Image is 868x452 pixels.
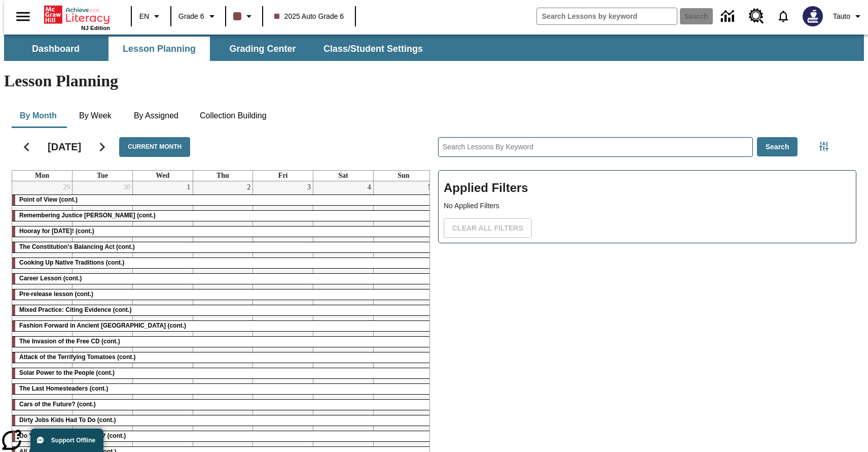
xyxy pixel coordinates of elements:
span: Career Lesson (cont.) [19,275,82,282]
span: Point of View (cont.) [19,196,78,203]
span: Pre-release lesson (cont.) [19,290,93,298]
button: Open side menu [8,2,38,31]
button: Class color is dark brown. Change class color [229,7,259,25]
a: Tuesday [95,171,110,181]
a: September 29, 2025 [61,181,72,193]
div: SubNavbar [4,35,864,61]
button: By Assigned [126,104,187,128]
a: October 4, 2025 [366,181,373,193]
a: October 5, 2025 [426,181,433,193]
h2: Applied Filters [444,176,851,201]
div: Do You Want Fries With That? (cont.) [12,431,433,441]
button: Grade: Grade 6, Select a grade [174,7,222,25]
a: Wednesday [154,171,171,181]
div: Remembering Justice O'Connor (cont.) [12,211,433,221]
input: search field [537,8,677,24]
div: SubNavbar [4,37,432,61]
button: Current Month [119,137,190,157]
span: NJ Edition [81,25,110,31]
div: Cooking Up Native Traditions (cont.) [12,258,433,268]
h2: [DATE] [48,141,81,153]
a: Data Center [715,3,743,30]
span: Mixed Practice: Citing Evidence (cont.) [19,306,131,313]
a: October 2, 2025 [245,181,252,193]
span: Cars of the Future? (cont.) [19,401,96,408]
div: Cars of the Future? (cont.) [12,400,433,410]
div: Dirty Jobs Kids Had To Do (cont.) [12,415,433,426]
a: Resource Center, Will open in new tab [743,3,770,30]
span: Support Offline [51,437,95,444]
img: Avatar [803,6,823,26]
button: Collection Building [192,104,275,128]
span: Solar Power to the People (cont.) [19,369,115,376]
button: By Month [12,104,65,128]
span: The Last Homesteaders (cont.) [19,385,108,392]
button: Filters Side menu [814,136,834,156]
button: Language: EN, Select a language [135,7,167,25]
div: Career Lesson (cont.) [12,274,433,284]
a: Monday [33,171,51,181]
span: Class/Student Settings [323,43,423,55]
span: Dirty Jobs Kids Had To Do (cont.) [19,416,116,424]
a: September 30, 2025 [121,181,132,193]
span: Grade 6 [178,11,204,22]
span: Hooray for Constitution Day! (cont.) [19,228,94,235]
button: Profile/Settings [829,7,868,25]
div: Fashion Forward in Ancient Rome (cont.) [12,321,433,331]
span: Remembering Justice O'Connor (cont.) [19,212,156,219]
button: Class/Student Settings [315,37,431,61]
a: Home [44,5,110,25]
button: Support Offline [30,429,103,452]
div: Applied Filters [438,170,856,243]
div: Attack of the Terrifying Tomatoes (cont.) [12,352,433,363]
div: Point of View (cont.) [12,195,433,205]
div: Hooray for Constitution Day! (cont.) [12,227,433,237]
span: Attack of the Terrifying Tomatoes (cont.) [19,353,136,361]
span: EN [139,11,149,22]
button: Select a new avatar [797,3,829,29]
span: The Constitution's Balancing Act (cont.) [19,243,135,250]
a: October 3, 2025 [305,181,313,193]
div: The Constitution's Balancing Act (cont.) [12,242,433,252]
a: October 1, 2025 [185,181,193,193]
a: Notifications [770,3,797,29]
a: Thursday [214,171,231,181]
button: Dashboard [5,37,106,61]
a: Sunday [395,171,411,181]
span: The Invasion of the Free CD (cont.) [19,338,120,345]
h1: Lesson Planning [4,72,864,90]
button: Next [89,134,115,160]
span: Fashion Forward in Ancient Rome (cont.) [19,322,186,329]
span: 2025 Auto Grade 6 [274,11,344,22]
p: No Applied Filters [444,201,851,211]
div: Mixed Practice: Citing Evidence (cont.) [12,305,433,315]
div: Home [44,4,110,31]
div: Solar Power to the People (cont.) [12,368,433,378]
a: Saturday [336,171,350,181]
span: Tauto [833,11,850,22]
input: Search Lessons By Keyword [439,138,752,156]
button: Lesson Planning [108,37,210,61]
button: Grading Center [212,37,313,61]
span: Cooking Up Native Traditions (cont.) [19,259,124,266]
span: Lesson Planning [123,43,196,55]
button: Previous [14,134,40,160]
a: Friday [276,171,290,181]
button: Search [757,137,798,157]
span: Grading Center [229,43,296,55]
div: The Invasion of the Free CD (cont.) [12,337,433,347]
button: By Week [70,104,121,128]
div: The Last Homesteaders (cont.) [12,384,433,394]
div: Pre-release lesson (cont.) [12,289,433,300]
span: Dashboard [32,43,80,55]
